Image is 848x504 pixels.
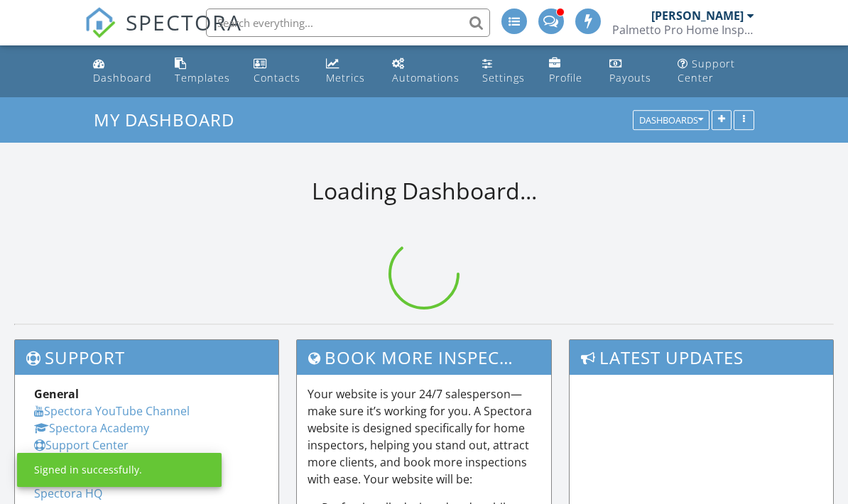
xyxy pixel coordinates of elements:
[326,71,365,84] div: Metrics
[93,71,152,84] div: Dashboard
[639,116,703,126] div: Dashboards
[85,19,242,49] a: SPECTORA
[169,51,236,92] a: Templates
[94,108,246,131] a: My Dashboard
[482,71,525,84] div: Settings
[34,386,79,402] strong: General
[392,71,460,84] div: Automations
[570,340,833,375] h3: Latest Updates
[34,403,190,419] a: Spectora YouTube Channel
[175,71,230,84] div: Templates
[651,9,744,23] div: [PERSON_NAME]
[477,51,532,92] a: Settings
[604,51,661,92] a: Payouts
[308,385,541,488] p: Your website is your 24/7 salesperson—make sure it’s working for you. A Spectora website is desig...
[87,51,158,92] a: Dashboard
[15,340,278,375] h3: Support
[248,51,309,92] a: Contacts
[633,111,710,131] button: Dashboards
[549,71,582,84] div: Profile
[34,463,142,477] div: Signed in successfully.
[206,9,490,37] input: Search everything...
[320,51,375,92] a: Metrics
[34,420,149,436] a: Spectora Academy
[126,7,242,37] span: SPECTORA
[678,57,735,84] div: Support Center
[609,71,651,84] div: Payouts
[85,7,116,38] img: The Best Home Inspection Software - Spectora
[612,23,754,37] div: Palmetto Pro Home Inspection Services, LLC
[34,486,102,501] a: Spectora HQ
[543,51,592,92] a: Company Profile
[254,71,300,84] div: Contacts
[297,340,552,375] h3: Book More Inspections
[386,51,465,92] a: Automations (Advanced)
[34,437,129,453] a: Support Center
[672,51,760,92] a: Support Center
